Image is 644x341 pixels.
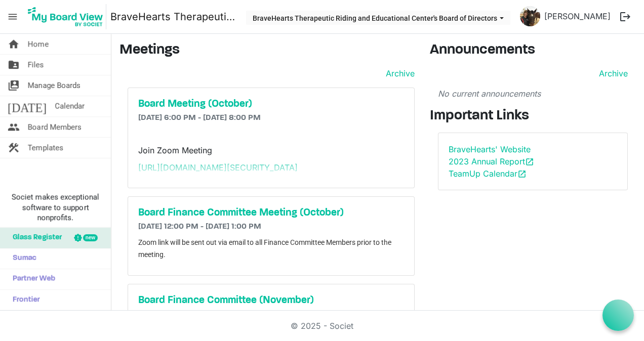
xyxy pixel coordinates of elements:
a: BraveHearts' Website [449,144,531,154]
p: No current announcements [438,88,628,100]
img: My Board View Logo [25,4,106,29]
a: Board Finance Committee (November) [138,294,404,307]
h3: Announcements [430,42,636,59]
span: home [8,34,20,54]
span: open_in_new [525,157,534,166]
span: construction [8,138,20,158]
a: 2023 Annual Reportopen_in_new [449,156,534,166]
span: Partner Web [8,269,55,289]
p: Join Zoom Meeting [138,144,404,156]
span: switch_account [8,75,20,96]
span: Zoom link will be sent out via email to all Finance Committee Members prior to the meeting. [138,238,391,259]
span: Societ makes exceptional software to support nonprofits. [5,192,106,223]
a: Archive [382,67,415,79]
a: Archive [595,67,628,79]
span: Board Members [28,117,82,137]
span: Glass Register [8,228,62,248]
a: TeamUp Calendaropen_in_new [449,168,527,179]
a: [PERSON_NAME] [540,6,615,26]
span: people [8,117,20,137]
span: Files [28,55,44,75]
a: My Board View Logo [25,4,110,29]
span: Sumac [8,248,36,269]
a: BraveHearts Therapeutic Riding and Educational Center's Board of Directors [110,7,236,27]
span: open_in_new [517,169,527,179]
button: BraveHearts Therapeutic Riding and Educational Center's Board of Directors dropdownbutton [246,11,510,25]
a: [URL][DOMAIN_NAME][SECURITY_DATA] [138,162,298,173]
span: Manage Boards [28,75,80,96]
span: [DATE] [8,96,47,116]
span: Frontier [8,290,40,310]
a: © 2025 - Societ [291,321,353,331]
div: new [83,234,98,241]
a: Board Meeting (October) [138,98,404,110]
h3: Important Links [430,108,636,125]
a: Board Finance Committee Meeting (October) [138,207,404,219]
span: menu [3,7,22,26]
span: Templates [28,138,63,158]
span: folder_shared [8,55,20,75]
h3: Meetings [119,42,415,59]
button: logout [615,6,636,27]
span: Home [28,34,49,54]
h6: [DATE] 6:00 PM - [DATE] 8:00 PM [138,113,404,123]
img: soG8ngqyo8mfsLl7qavYA1W50_jgETOwQQYy_uxBnjq3-U2bjp1MqSY6saXxc6u9ROKTL24E-CUSpUAvpVE2Kg_thumb.png [520,6,540,26]
span: Calendar [55,96,85,116]
h6: [DATE] 12:00 PM - [DATE] 1:00 PM [138,222,404,232]
h6: [DATE] 12:00 PM - [DATE] 1:00 PM [138,310,404,319]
